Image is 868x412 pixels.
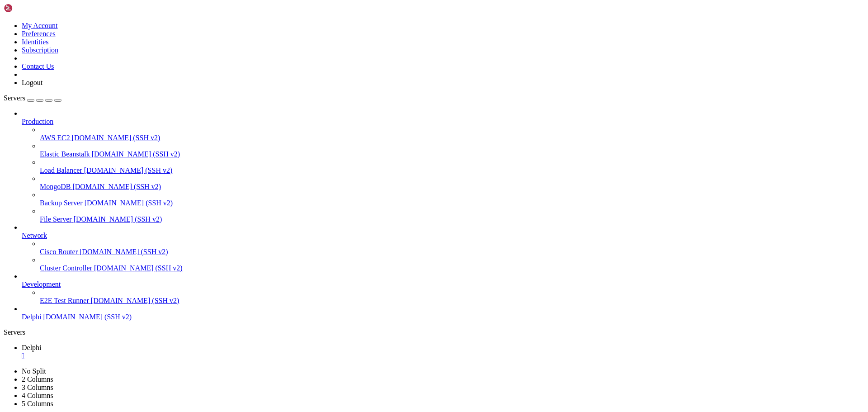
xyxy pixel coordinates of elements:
[22,232,47,239] span: Network
[40,199,83,207] span: Backup Server
[22,367,46,375] a: No Split
[4,4,56,13] img: Shellngn
[4,94,61,102] a: Servers
[83,150,112,157] span: ~/delphi
[22,118,53,125] span: Production
[22,344,42,351] span: Delphi
[80,248,168,256] span: [DOMAIN_NAME] (SSH v2)
[4,73,750,81] x-row: Usage of /: 83.1% of 1006.85GB Users logged in: 1
[4,27,750,34] x-row: * Management: [URL][DOMAIN_NAME]
[4,94,25,102] span: Servers
[40,183,71,190] span: MongoDB
[129,150,133,157] div: (33, 19)
[22,384,53,391] a: 3 Columns
[40,264,864,272] a: Cluster Controller [DOMAIN_NAME] (SSH v2)
[22,79,42,86] a: Logout
[22,305,864,321] li: Delphi [DOMAIN_NAME] (SSH v2)
[22,118,864,126] a: Production
[22,400,53,407] a: 5 Columns
[85,199,173,207] span: [DOMAIN_NAME] (SSH v2)
[92,150,180,158] span: [DOMAIN_NAME] (SSH v2)
[40,264,92,272] span: Cluster Controller
[4,19,750,27] x-row: * Documentation: [URL][DOMAIN_NAME]
[40,191,864,207] li: Backup Server [DOMAIN_NAME] (SSH v2)
[4,88,750,96] x-row: Swap usage: 0%
[22,375,53,383] a: 2 Columns
[4,328,864,336] div: Servers
[72,134,160,142] span: [DOMAIN_NAME] (SSH v2)
[4,127,750,134] x-row: [URL][DOMAIN_NAME]
[4,134,750,142] x-row: Last login: [DATE] from [TECHNICAL_ID]
[33,150,80,157] span: bias76@Delphi
[72,183,161,190] span: [DOMAIN_NAME] (SSH v2)
[4,81,750,88] x-row: Memory usage: 5% IPv4 address for eth0: [TECHNICAL_ID]
[40,297,864,305] a: E2E Test Runner [DOMAIN_NAME] (SSH v2)
[74,215,162,223] span: [DOMAIN_NAME] (SSH v2)
[4,4,750,11] x-row: Welcome to Ubuntu 24.04.3 LTS (GNU/Linux [TECHNICAL_ID]-microsoft-standard-WSL2 x86_64)
[40,175,864,191] li: MongoDB [DOMAIN_NAME] (SSH v2)
[94,264,183,272] span: [DOMAIN_NAME] (SSH v2)
[4,50,750,57] x-row: System information as of [DATE]
[40,183,864,191] a: MongoDB [DOMAIN_NAME] (SSH v2)
[4,65,750,73] x-row: System load: 0.15 Processes: 47
[40,134,864,142] a: AWS EC2 [DOMAIN_NAME] (SSH v2)
[22,313,42,321] span: Delphi
[40,126,864,142] li: AWS EC2 [DOMAIN_NAME] (SSH v2)
[22,280,61,288] span: Development
[22,352,864,360] a: 
[40,166,864,175] a: Load Balancer [DOMAIN_NAME] (SSH v2)
[22,232,864,240] a: Network
[91,297,179,304] span: [DOMAIN_NAME] (SSH v2)
[40,134,70,142] span: AWS EC2
[40,207,864,223] li: File Server [DOMAIN_NAME] (SSH v2)
[40,215,864,223] a: File Server [DOMAIN_NAME] (SSH v2)
[22,62,54,70] a: Contact Us
[4,34,750,42] x-row: * Support: [URL][DOMAIN_NAME]
[22,109,864,223] li: Production
[22,344,864,360] a: Delphi
[40,240,864,256] li: Cisco Router [DOMAIN_NAME] (SSH v2)
[84,166,173,174] span: [DOMAIN_NAME] (SSH v2)
[22,30,56,38] a: Preferences
[22,46,58,54] a: Subscription
[40,256,864,272] li: Cluster Controller [DOMAIN_NAME] (SSH v2)
[40,248,78,256] span: Cisco Router
[4,142,750,150] x-row: powershell.exe: command not found
[22,38,49,46] a: Identities
[40,142,864,158] li: Elastic Beanstalk [DOMAIN_NAME] (SSH v2)
[40,158,864,175] li: Load Balancer [DOMAIN_NAME] (SSH v2)
[22,223,864,272] li: Network
[4,111,750,119] x-row: just raised the bar for easy, resilient and secure K8s cluster deployment.
[40,150,864,158] a: Elastic Beanstalk [DOMAIN_NAME] (SSH v2)
[22,22,58,29] a: My Account
[43,313,132,321] span: [DOMAIN_NAME] (SSH v2)
[22,280,864,289] a: Development
[40,150,90,158] span: Elastic Beanstalk
[40,297,89,304] span: E2E Test Runner
[22,272,864,305] li: Development
[22,392,53,399] a: 4 Columns
[40,289,864,305] li: E2E Test Runner [DOMAIN_NAME] (SSH v2)
[4,104,750,111] x-row: * Strictly confined Kubernetes makes edge and IoT secure. Learn how MicroK8s
[40,166,82,174] span: Load Balancer
[22,313,864,321] a: Delphi [DOMAIN_NAME] (SSH v2)
[4,150,750,157] x-row: (delphi) : $
[40,248,864,256] a: Cisco Router [DOMAIN_NAME] (SSH v2)
[40,215,72,223] span: File Server
[40,199,864,207] a: Backup Server [DOMAIN_NAME] (SSH v2)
